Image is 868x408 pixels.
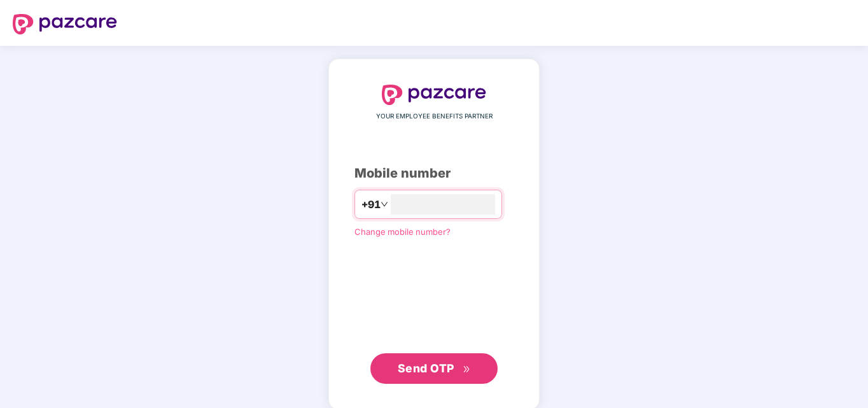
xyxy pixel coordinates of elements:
[382,85,486,105] img: logo
[463,365,471,374] span: double-right
[13,14,117,34] img: logo
[361,197,381,213] span: +91
[398,362,454,375] span: Send OTP
[370,353,498,384] button: Send OTPdouble-right
[354,227,451,237] a: Change mobile number?
[376,111,493,122] span: YOUR EMPLOYEE BENEFITS PARTNER
[381,200,388,208] span: down
[354,164,514,183] div: Mobile number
